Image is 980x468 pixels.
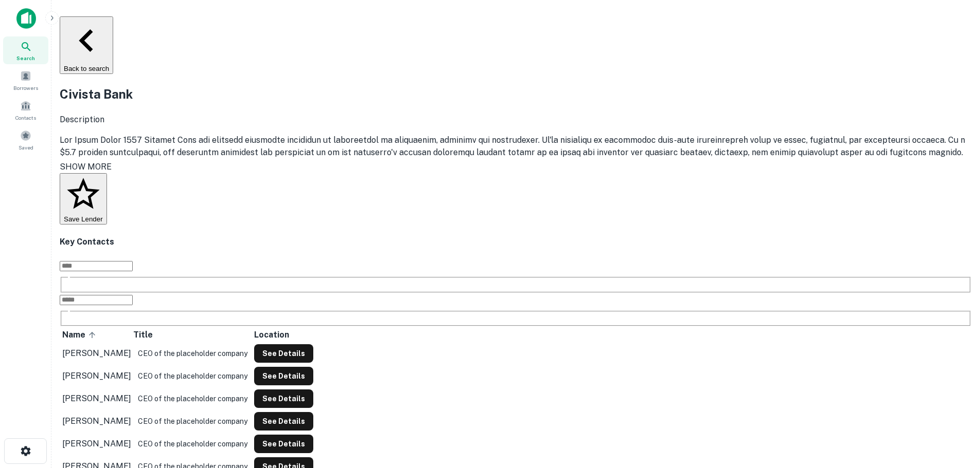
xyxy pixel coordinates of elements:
[254,329,289,341] span: Location
[62,328,132,342] th: Name
[254,435,313,453] button: See Details
[62,343,132,364] td: [PERSON_NAME]
[60,162,112,172] span: SHOW MORE
[254,344,313,363] button: See Details
[3,96,48,124] a: Contacts
[62,410,132,432] td: [PERSON_NAME]
[60,85,972,103] h2: Civista Bank
[16,8,36,29] img: capitalize-icon.png
[133,388,253,409] td: CEO of the placeholder company
[62,329,99,341] span: Name
[16,54,35,62] span: Search
[60,115,104,124] span: Description
[19,143,33,152] span: Saved
[133,329,166,341] span: Title
[60,16,113,74] button: Back to search
[254,389,313,408] button: See Details
[133,328,253,342] th: Title
[62,433,132,455] td: [PERSON_NAME]
[60,236,972,248] h4: Key Contacts
[133,410,253,432] td: CEO of the placeholder company
[133,343,253,364] td: CEO of the placeholder company
[15,114,36,122] span: Contacts
[254,412,313,430] button: See Details
[929,386,980,435] iframe: Chat Widget
[13,84,38,92] span: Borrowers
[62,365,132,387] td: [PERSON_NAME]
[254,328,314,342] th: Location
[254,367,313,385] button: See Details
[60,173,107,224] button: Save Lender
[60,134,972,220] p: Lor Ipsum Dolor 1557 Sitamet Cons adi elitsedd eiusmodte incididun ut laboreetdol ma aliquaenim, ...
[62,388,132,409] td: [PERSON_NAME]
[133,365,253,387] td: CEO of the placeholder company
[3,36,48,64] a: Search
[133,433,253,455] td: CEO of the placeholder company
[3,66,48,94] a: Borrowers
[3,126,48,154] a: Saved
